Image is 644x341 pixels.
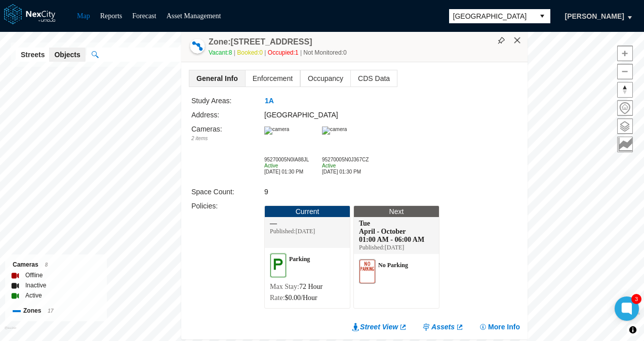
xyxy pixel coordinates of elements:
[498,37,505,44] img: svg%3e
[322,163,336,168] span: Active
[565,11,624,21] span: [PERSON_NAME]
[303,49,346,56] span: Not Monitored: 0
[422,322,464,332] a: Assets
[209,36,312,48] h4: Zone: [STREET_ADDRESS]
[191,125,222,133] label: Cameras :
[264,109,429,120] div: [GEOGRAPHIC_DATA]
[189,70,245,87] span: General Info
[618,64,632,79] span: Zoom out
[351,70,397,87] span: CDS Data
[191,111,219,119] label: Address:
[617,137,633,152] button: Key metrics
[45,262,48,268] span: 8
[453,11,530,21] span: [GEOGRAPHIC_DATA]
[617,46,633,61] button: Zoom in
[352,322,407,332] a: Street View
[264,126,289,135] img: camera
[268,49,304,56] span: Occupied: 1
[264,186,429,197] div: 9
[167,12,221,20] a: Asset Management
[100,12,123,20] a: Reports
[191,97,231,105] label: Study Areas:
[191,188,234,196] label: Space Count:
[322,169,373,175] div: [DATE] 01:30 PM
[488,322,520,332] span: More Info
[191,202,218,210] label: Policies :
[246,70,300,87] span: Enforcement
[513,36,522,45] button: Close popup
[264,169,315,175] div: [DATE] 01:30 PM
[77,12,90,20] a: Map
[264,157,315,163] div: 95270005N0IA88JL
[21,50,45,60] span: Streets
[265,96,274,106] span: 1A
[431,322,455,332] span: Assets
[16,48,50,62] button: Streets
[322,126,347,135] img: camera
[617,82,633,98] button: Reset bearing to north
[617,100,633,116] button: Home
[264,96,274,106] button: 1A
[25,290,42,301] label: Active
[618,46,632,61] span: Zoom in
[54,50,80,60] span: Objects
[237,49,268,56] span: Booked: 0
[13,306,99,316] div: Zones
[631,294,641,304] div: 3
[627,324,639,336] button: Toggle attribution
[554,8,635,25] button: [PERSON_NAME]
[25,280,46,290] label: Inactive
[13,260,99,270] div: Cameras
[617,64,633,79] button: Zoom out
[617,118,633,134] button: Layers management
[49,48,85,62] button: Objects
[618,82,632,97] span: Reset bearing to north
[360,322,398,332] span: Street View
[48,308,53,314] span: 17
[132,12,156,20] a: Forecast
[25,270,43,280] label: Offline
[301,70,350,87] span: Occupancy
[322,157,373,163] div: 95270005N0J367CZ
[534,9,550,23] button: select
[479,322,520,332] button: More Info
[5,326,16,338] a: Mapbox homepage
[264,163,278,168] span: Active
[191,135,264,143] div: 2 items
[209,49,237,56] span: Vacant: 8
[630,324,636,335] span: Toggle attribution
